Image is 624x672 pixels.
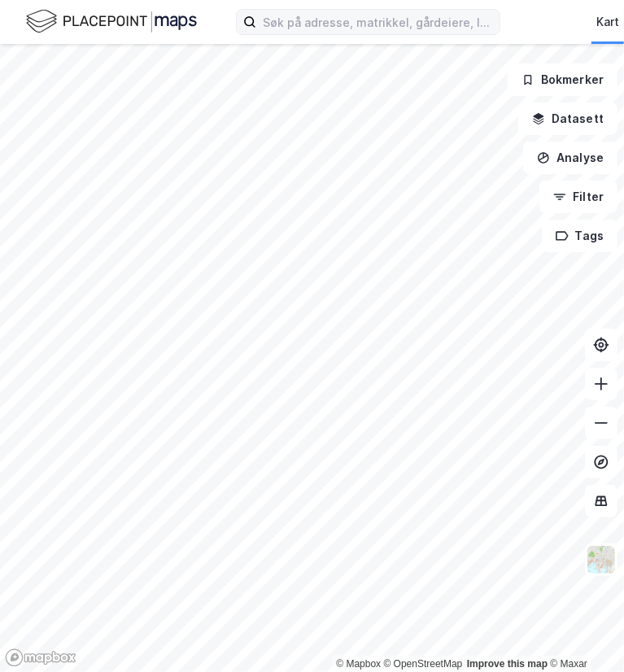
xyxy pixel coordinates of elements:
img: Z [586,544,617,575]
img: logo.f888ab2527a4732fd821a326f86c7f29.svg [26,7,197,36]
button: Bokmerker [508,63,617,96]
div: Kart [596,12,619,32]
iframe: Chat Widget [543,594,624,672]
a: Mapbox [336,658,381,670]
input: Søk på adresse, matrikkel, gårdeiere, leietakere eller personer [256,10,500,34]
a: Mapbox homepage [5,648,76,667]
a: OpenStreetMap [384,658,463,670]
button: Filter [539,181,617,213]
a: Improve this map [467,658,548,670]
div: Kontrollprogram for chat [543,594,624,672]
button: Datasett [518,103,617,135]
button: Tags [542,220,617,252]
button: Analyse [523,142,617,174]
